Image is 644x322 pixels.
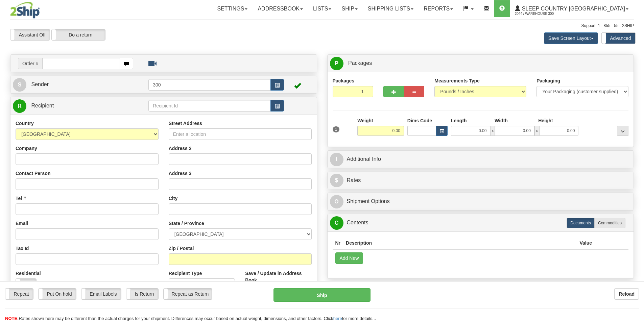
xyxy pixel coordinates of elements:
[567,218,595,228] label: Documents
[520,6,625,11] span: Sleep Country [GEOGRAPHIC_DATA]
[363,0,419,17] a: Shipping lists
[308,0,336,17] a: Lists
[13,78,26,92] span: S
[538,117,553,124] label: Height
[253,0,308,17] a: Addressbook
[169,195,177,202] label: City
[330,195,631,208] a: OShipment Options
[273,288,371,302] button: Ship
[169,120,202,127] label: Street Address
[628,126,643,195] iframe: chat widget
[619,291,635,297] b: Reload
[13,99,26,113] span: R
[333,237,343,249] th: Nr
[510,0,634,17] a: Sleep Country [GEOGRAPHIC_DATA] 2044 / Warehouse 300
[330,195,343,208] span: O
[212,0,253,17] a: Settings
[5,316,19,321] span: NOTE:
[148,100,271,112] input: Recipient Id
[169,220,204,227] label: State / Province
[245,270,311,283] label: Save / Update in Address Book
[148,79,271,91] input: Sender Id
[515,10,566,17] span: 2044 / Warehouse 300
[348,60,372,66] span: Packages
[357,117,373,124] label: Weight
[31,81,49,87] span: Sender
[330,174,343,187] span: $
[544,32,598,44] button: Save Screen Layout
[16,270,41,277] label: Residential
[169,145,192,152] label: Address 2
[16,195,26,202] label: Tel #
[5,289,33,299] label: Repeat
[343,237,577,249] th: Description
[336,0,362,17] a: Ship
[534,126,539,136] span: x
[10,2,40,19] img: logo2044.jpg
[434,77,480,84] label: Measurements Type
[18,58,42,69] span: Order #
[126,289,158,299] label: Is Return
[169,170,192,177] label: Address 3
[419,0,458,17] a: Reports
[169,245,194,252] label: Zip / Postal
[614,288,639,300] button: Reload
[330,56,631,70] a: P Packages
[333,316,342,321] a: here
[31,103,54,108] span: Recipient
[16,120,34,127] label: Country
[577,237,595,249] th: Value
[602,33,635,44] label: Advanced
[10,29,50,40] label: Assistant Off
[13,78,148,92] a: S Sender
[16,279,36,290] label: No
[407,117,432,124] label: Dims Code
[169,128,312,140] input: Enter a location
[495,117,508,124] label: Width
[330,216,631,230] a: CContents
[333,126,340,132] span: 1
[81,289,121,299] label: Email Labels
[330,216,343,230] span: C
[10,23,634,29] div: Support: 1 - 855 - 55 - 2SHIP
[16,145,37,152] label: Company
[16,220,28,227] label: Email
[330,57,343,70] span: P
[16,245,29,252] label: Tax Id
[594,218,625,228] label: Commodities
[164,289,212,299] label: Repeat as Return
[335,252,363,264] button: Add New
[490,126,495,136] span: x
[52,29,105,40] label: Do a return
[330,152,631,166] a: IAdditional Info
[330,153,343,166] span: I
[16,170,50,177] label: Contact Person
[13,99,134,113] a: R Recipient
[39,289,76,299] label: Put On hold
[617,126,628,136] div: ...
[536,77,560,84] label: Packaging
[169,270,202,277] label: Recipient Type
[333,77,355,84] label: Packages
[451,117,467,124] label: Length
[330,174,631,188] a: $Rates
